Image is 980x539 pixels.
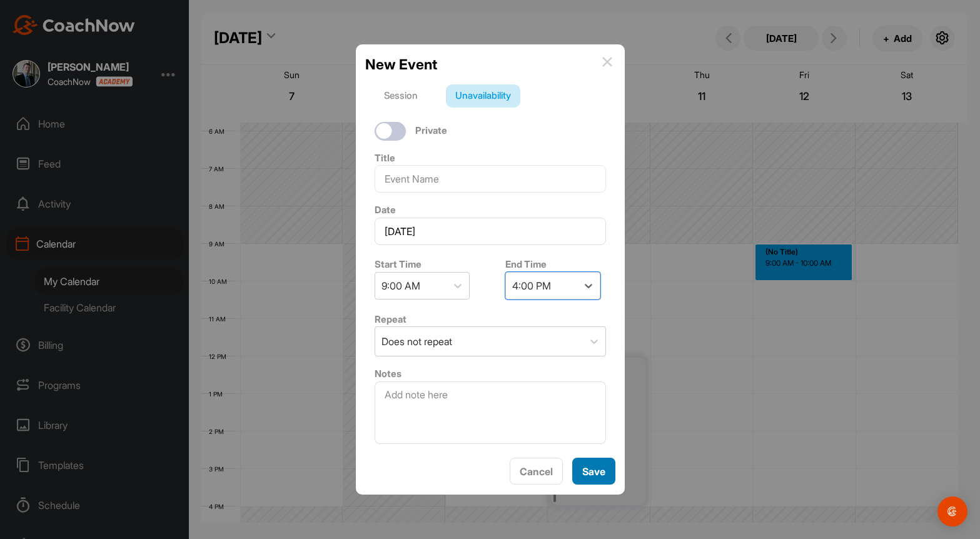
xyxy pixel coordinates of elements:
label: End Time [505,258,547,270]
label: Repeat [375,313,407,325]
button: Save [572,458,615,485]
button: Cancel [510,458,563,485]
label: Private [415,124,447,138]
label: Title [375,152,395,164]
img: info [602,57,612,67]
label: Date [375,204,396,216]
label: Notes [375,368,402,380]
label: Start Time [375,258,422,270]
input: Select Date [375,218,606,245]
div: Session [375,84,427,108]
div: 4:00 PM [512,278,551,293]
div: Does not repeat [381,334,452,349]
div: Unavailability [446,84,520,108]
h2: New Event [365,54,437,75]
input: Event Name [375,165,606,193]
div: 9:00 AM [381,278,420,293]
div: Open Intercom Messenger [937,496,967,526]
